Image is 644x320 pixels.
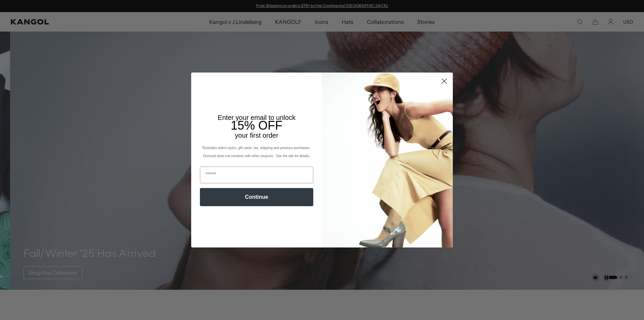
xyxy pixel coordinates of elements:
[322,73,453,247] img: 93be19ad-e773-4382-80b9-c9d740c9197f.jpeg
[231,119,282,132] span: 15% OFF
[202,146,311,158] span: *Excludes select styles, gift cards, tax, shipping and previous purchases. Discount does not comb...
[235,132,278,139] span: your first order
[200,188,313,206] button: Continue
[438,75,450,87] button: Close dialog
[218,114,296,121] span: Enter your email to unlock
[200,167,313,183] input: Email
